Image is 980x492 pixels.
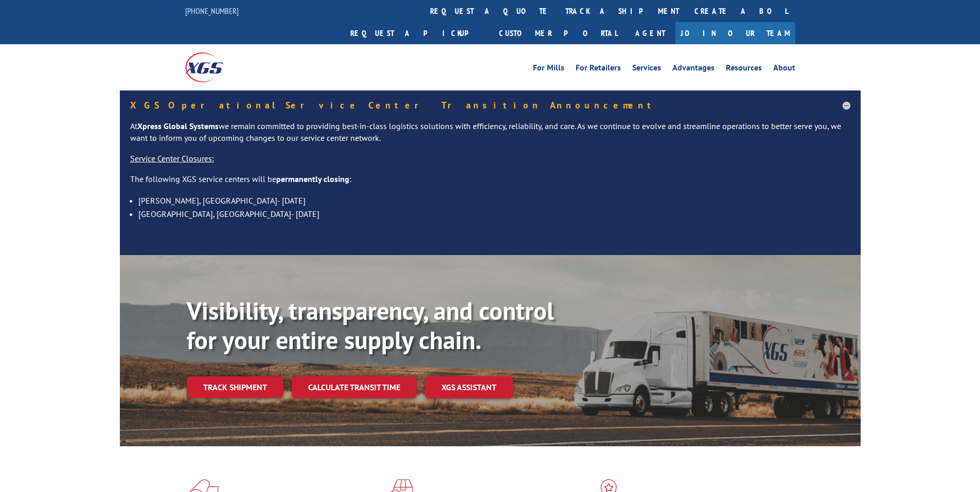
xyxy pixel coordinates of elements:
a: About [773,64,795,75]
a: Advantages [672,64,715,75]
a: For Mills [533,64,564,75]
a: Track shipment [187,376,283,398]
a: Request a pickup [343,22,491,44]
a: Agent [625,22,675,44]
a: XGS ASSISTANT [425,376,513,398]
h5: XGS Operational Service Center Transition Announcement [130,101,850,110]
a: Services [632,64,661,75]
a: For Retailers [576,64,621,75]
a: Calculate transit time [292,376,417,398]
a: [PHONE_NUMBER] [185,6,239,16]
li: [PERSON_NAME], [GEOGRAPHIC_DATA]- [DATE] [138,194,850,207]
u: Service Center Closures: [130,153,214,163]
b: Visibility, transparency, and control for your entire supply chain. [187,295,554,356]
a: Join Our Team [675,22,795,44]
li: [GEOGRAPHIC_DATA], [GEOGRAPHIC_DATA]- [DATE] [138,207,850,221]
p: At we remain committed to providing best-in-class logistics solutions with efficiency, reliabilit... [130,120,850,153]
strong: Xpress Global Systems [137,121,219,131]
a: Customer Portal [491,22,625,44]
p: The following XGS service centers will be : [130,173,850,194]
strong: permanently closing [276,174,349,184]
a: Resources [726,64,762,75]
